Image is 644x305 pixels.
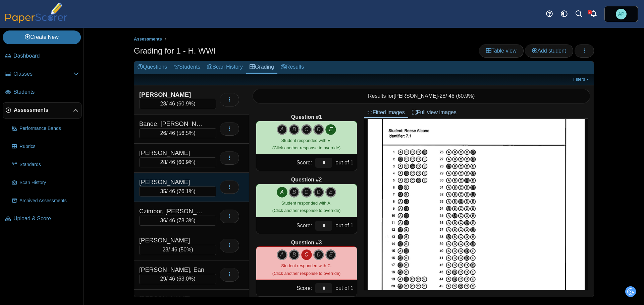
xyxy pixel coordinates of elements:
small: (Click another response to override) [272,138,340,150]
h1: Grading for 1 - H. WWI [134,45,216,57]
span: 78.3% [178,218,194,223]
div: / 46 ( ) [139,274,216,284]
div: / 46 ( ) [139,157,216,167]
span: Dashboard [13,52,79,60]
span: Assessments [14,106,73,114]
span: 60.9% [458,93,473,99]
span: Add student [532,48,566,54]
span: 60.9% [178,159,194,165]
a: Archived Assessments [9,193,82,209]
span: Upload & Score [13,215,79,222]
span: 26 [160,130,166,136]
a: Table view [479,44,524,58]
span: Performance Bands [19,125,79,132]
i: B [289,124,300,135]
i: A [277,187,287,198]
div: / 46 ( ) [139,186,216,197]
span: Classes [13,70,73,78]
div: Results for - / 46 ( ) [253,89,591,103]
i: B [289,249,300,260]
i: B [289,187,300,198]
a: Scan History [9,175,82,191]
span: Student responded with C. [281,263,332,268]
small: (Click another response to override) [272,201,340,213]
span: Adam Pianka [618,12,625,16]
a: Adam Pianka [604,6,638,22]
a: Filters [572,76,592,83]
i: C [301,249,312,260]
b: Question #1 [291,113,322,121]
b: Question #3 [291,239,322,246]
span: 76.1% [178,188,194,194]
div: [PERSON_NAME] [139,149,206,157]
i: E [325,249,336,260]
i: C [301,124,312,135]
span: Adam Pianka [616,9,627,19]
img: PaperScorer [3,3,70,23]
div: / 46 ( ) [139,216,216,226]
i: D [313,187,324,198]
div: [PERSON_NAME] [139,178,206,186]
a: Students [3,84,82,100]
a: Upload & Score [3,211,82,227]
a: Questions [134,61,170,74]
span: Student responded with E. [281,138,332,143]
div: Score: [256,217,314,234]
div: [PERSON_NAME] [139,295,206,303]
a: Students [170,61,204,74]
span: 36 [160,218,166,223]
span: 50% [180,247,191,252]
div: / 46 ( ) [139,99,216,109]
a: Performance Bands [9,121,82,137]
a: Fitted images [364,107,408,118]
i: C [301,187,312,198]
small: (Click another response to override) [272,263,340,276]
a: Classes [3,66,82,82]
span: 28 [160,159,166,165]
div: [PERSON_NAME] [139,90,206,99]
span: 29 [160,276,166,282]
div: Bande, [PERSON_NAME] [139,120,206,128]
a: Grading [246,61,277,74]
i: A [277,124,287,135]
a: Scan History [204,61,246,74]
a: Assessments [132,35,164,44]
a: Assessments [3,102,82,119]
div: out of 1 [334,217,357,234]
div: Score: [256,154,314,171]
a: Full view images [408,107,460,118]
i: A [277,249,287,260]
span: [PERSON_NAME] [394,93,438,99]
span: Scan History [19,179,79,186]
span: 56.5% [178,130,194,136]
span: Assessments [134,36,162,42]
i: E [325,187,336,198]
div: [PERSON_NAME], Ean [139,265,206,274]
a: Create New [3,30,81,44]
b: Question #2 [291,176,322,183]
a: Add student [525,44,573,58]
span: 63.0% [178,276,194,282]
span: 35 [160,188,166,194]
div: / 46 ( ) [139,128,216,138]
a: Standards [9,157,82,173]
div: [PERSON_NAME] [139,236,206,245]
div: out of 1 [334,154,357,171]
span: 60.9% [178,101,194,106]
div: / 46 ( ) [139,245,216,255]
span: Student responded with A. [281,201,331,206]
a: Alerts [586,7,601,21]
div: Czimbor, [PERSON_NAME] [139,207,206,216]
span: 28 [439,93,445,99]
span: 23 [162,247,168,252]
span: Archived Assessments [19,198,79,204]
div: Score: [256,280,314,296]
a: Rubrics [9,139,82,155]
a: Results [277,61,307,74]
i: D [313,249,324,260]
span: Standards [19,161,79,168]
a: PaperScorer [3,18,70,24]
i: D [313,124,324,135]
span: Table view [486,48,517,54]
span: 28 [160,101,166,106]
